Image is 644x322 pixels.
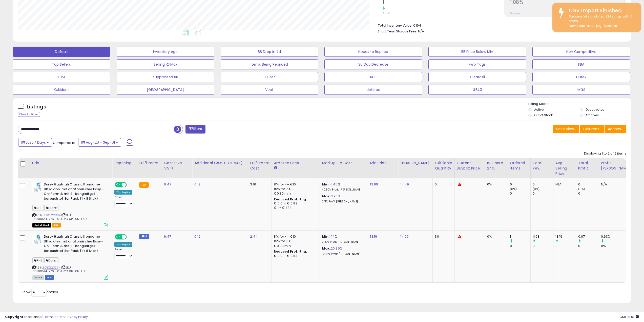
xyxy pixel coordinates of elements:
div: 0% [487,182,504,187]
small: FBA [139,182,149,188]
div: Clear All Filters [18,112,40,117]
div: % [322,246,364,256]
div: 0 [510,244,530,248]
span: Show: entries [22,290,58,294]
div: N/A [601,182,629,187]
span: ON [115,183,122,187]
span: All listings currently available for purchase on Amazon [32,275,44,280]
p: 2.11% Profit [PERSON_NAME] [322,200,364,203]
button: suppressed BB [117,72,214,82]
button: Save View [553,125,579,133]
div: Total Rev. [533,160,551,171]
small: Prev: 0 [383,12,390,15]
div: Profit [PERSON_NAME] [601,160,631,171]
button: Columns [580,125,604,133]
b: Reduced Prof. Rng. [274,249,307,254]
div: 0 [533,191,553,196]
b: Min: [322,182,329,187]
small: (0%) [533,187,540,191]
div: ASIN: [32,234,108,279]
div: Total Profit [578,160,597,171]
div: 1 [510,234,530,239]
button: GE40 [428,85,526,95]
span: ON [115,235,122,239]
button: Default [13,47,110,57]
button: Filters [185,125,205,134]
a: 13.19 [370,234,377,239]
div: CSV Import Finished [565,7,637,14]
span: | SKU: PR0005445776_B0BXB2GD34_0N_FPD [32,266,86,273]
span: FBA [52,223,61,228]
small: (0%) [510,187,517,191]
div: Fulfillment Cost [250,160,269,171]
a: 20.35 [331,246,340,251]
b: Durex Hautnah Classic Kondome Ultra dnn, mit anatomischer Easy-On-Form & mit Silikongleitgel befe... [44,182,105,202]
div: 0.07 [578,234,599,239]
label: Deactivated [586,107,605,112]
a: 3.96 [331,194,338,199]
button: BB Drop in 7d [221,47,318,57]
a: B0BXB2GD34 [43,266,60,270]
div: Fulfillment [139,160,160,166]
span: Durex [44,257,58,263]
a: 2.44 [250,234,258,239]
div: 0 [555,244,576,248]
span: | SKU: PR0005445776_B0BXB2GD34_0N_FAD [32,213,87,221]
div: €0.30 min [274,244,316,248]
a: 0.12 [194,182,200,187]
div: Preset: [114,196,133,207]
span: Durex [44,205,58,211]
a: B0BXB2GD34 [43,213,60,217]
a: -1.45 [329,182,338,187]
div: €10.01 - €10.83 [274,201,316,206]
div: 13.19 [555,234,576,239]
span: N/A [418,29,424,34]
span: RHE [32,205,44,211]
span: Aug-26 - Sep-01 [86,140,115,145]
li: €194 [378,22,622,28]
div: Additional Cost (Exc. VAT) [194,160,246,166]
div: 0 [578,244,599,248]
div: [PERSON_NAME] [400,160,430,166]
div: 15% for > €10 [274,187,316,191]
div: Title [31,160,110,166]
button: Clearasil [428,72,526,82]
a: 13.99 [370,182,378,187]
button: Inventory Age [117,47,214,57]
small: Amazon Fees. [274,166,277,170]
div: Markup on Cost [322,160,366,166]
label: Out of Stock [534,113,553,117]
button: BB lost [221,72,318,82]
a: 14.99 [400,234,409,239]
div: % [322,234,364,244]
b: Total Inventory Value: [378,23,412,28]
button: RHE [324,72,422,82]
b: Max: [322,246,331,251]
button: Durex [532,72,630,82]
th: The percentage added to the cost of goods (COGS) that forms the calculator for Min & Max prices. [320,158,368,178]
button: Last 7 Days [18,138,52,147]
div: 8% for <= €10 [274,182,316,187]
div: N/A [555,182,572,187]
b: Reduced Prof. Rng. [274,197,307,201]
div: 0 [510,182,530,187]
div: ASIN: [32,182,108,227]
div: Cost (Exc. VAT) [164,160,190,171]
button: w/o Tags [428,59,526,69]
div: Avg Selling Price [555,160,574,176]
button: Non Competitive [532,47,630,57]
div: 0 [510,191,530,196]
div: 0 [435,182,450,187]
div: 0.63% [601,234,633,239]
div: 0 [533,182,553,187]
div: Displaying 1 to 2 of 2 items [584,151,626,156]
div: Current Buybox Price [457,160,483,171]
div: BB Share 24h. [487,160,506,171]
b: Max: [322,194,331,199]
small: Prev: N/A [510,12,520,15]
div: €10.01 - €10.83 [274,254,316,258]
span: 2025-09-9 10:01 GMT [619,314,639,319]
div: 3.16 [250,182,268,187]
div: Repricing [114,160,135,166]
span: All listings that are currently out of stock and unavailable for purchase on Amazon [32,223,51,228]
